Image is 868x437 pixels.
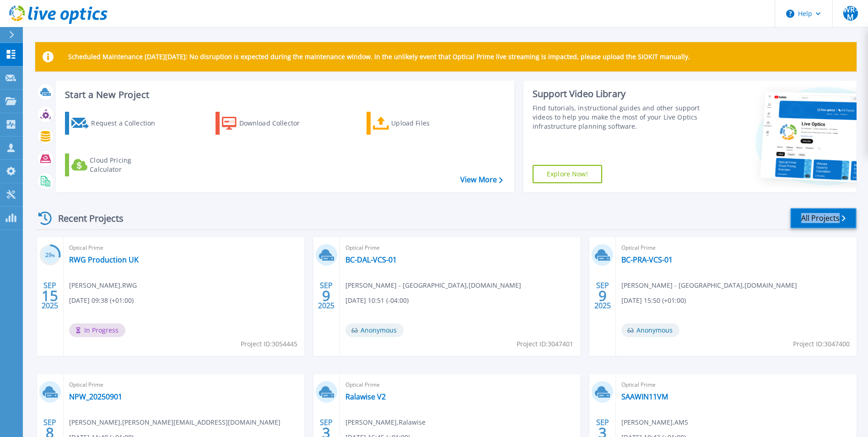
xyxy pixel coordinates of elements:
a: All Projects [790,208,857,229]
span: [DATE] 09:38 (+01:00) [69,295,134,306]
a: Upload Files [367,112,469,135]
a: BC-DAL-VCS-01 [345,255,397,264]
span: Optical Prime [69,380,299,390]
span: In Progress [69,323,125,337]
div: SEP 2025 [41,279,59,312]
span: Project ID: 3047400 [793,339,850,349]
div: Find tutorials, instructional guides and other support videos to help you make the most of your L... [533,104,702,131]
div: SEP 2025 [594,279,611,312]
h3: 29 [39,250,61,261]
a: Download Collector [216,112,318,135]
span: Anonymous [345,323,404,337]
span: Optical Prime [621,243,851,253]
span: [PERSON_NAME] - [GEOGRAPHIC_DATA] , [DOMAIN_NAME] [345,280,521,290]
span: [PERSON_NAME] , RWG [69,280,137,290]
span: Optical Prime [621,380,851,390]
span: Optical Prime [345,380,575,390]
span: Project ID: 3054445 [241,339,297,349]
a: Explore Now! [533,165,602,183]
a: Cloud Pricing Calculator [65,153,167,176]
span: 3 [598,429,607,437]
span: [DATE] 10:51 (-04:00) [345,295,409,306]
span: 15 [42,292,58,300]
div: SEP 2025 [318,279,335,312]
div: Download Collector [239,114,313,132]
span: Project ID: 3047401 [517,339,573,349]
span: [DATE] 15:50 (+01:00) [621,295,686,306]
span: WR-M [843,6,858,21]
span: [PERSON_NAME] , [PERSON_NAME][EMAIL_ADDRESS][DOMAIN_NAME] [69,417,280,427]
div: Cloud Pricing Calculator [90,156,163,174]
div: Support Video Library [533,88,702,100]
div: Upload Files [391,114,464,132]
div: Recent Projects [35,207,136,229]
p: Scheduled Maintenance [DATE][DATE]: No disruption is expected during the maintenance window. In t... [68,53,690,60]
div: Request a Collection [91,114,164,132]
a: BC-PRA-VCS-01 [621,255,673,264]
a: NPW_20250901 [69,392,122,401]
span: Optical Prime [345,243,575,253]
span: [PERSON_NAME] , Ralawise [345,417,426,427]
span: 9 [322,292,330,300]
span: 8 [46,429,54,437]
a: Request a Collection [65,112,167,135]
a: View More [460,175,503,184]
span: [PERSON_NAME] , AMS [621,417,688,427]
span: Anonymous [621,323,679,337]
span: % [52,253,55,258]
span: 9 [598,292,607,300]
a: RWG Production UK [69,255,139,264]
h3: Start a New Project [65,90,502,100]
span: Optical Prime [69,243,299,253]
a: Ralawise V2 [345,392,386,401]
span: [PERSON_NAME] - [GEOGRAPHIC_DATA] , [DOMAIN_NAME] [621,280,797,290]
span: 3 [322,429,330,437]
a: SAAWIN11VM [621,392,668,401]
